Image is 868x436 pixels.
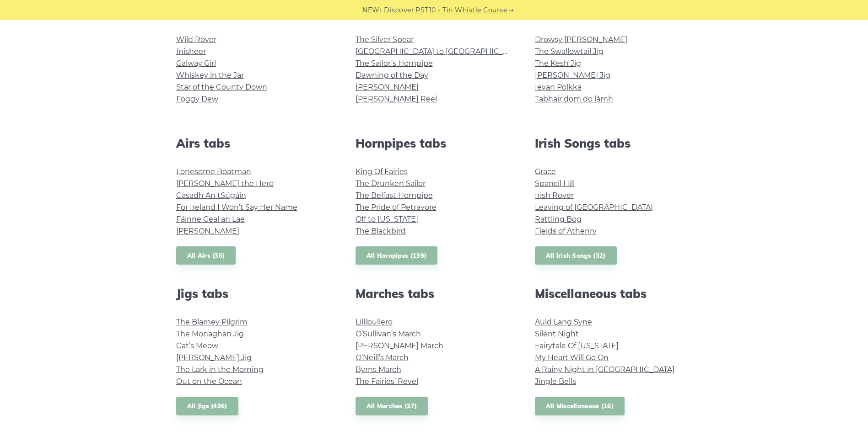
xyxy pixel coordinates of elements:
[176,377,242,386] a: Out on the Ocean
[535,246,617,265] a: All Irish Songs (32)
[415,5,507,16] a: PST10 - Tin Whistle Course
[356,47,524,56] a: [GEOGRAPHIC_DATA] to [GEOGRAPHIC_DATA]
[535,35,627,44] a: Drowsy [PERSON_NAME]
[535,287,692,301] h2: Miscellaneous tabs
[176,203,297,212] a: For Ireland I Won’t Say Her Name
[176,246,236,265] a: All Airs (36)
[356,83,419,91] a: [PERSON_NAME]
[176,287,334,301] h2: Jigs tabs
[535,353,609,362] a: My Heart Will Go On
[176,353,252,362] a: [PERSON_NAME] Jig
[356,353,409,362] a: O’Neill’s March
[535,341,619,350] a: Fairytale Of [US_STATE]
[535,179,575,188] a: Spancil Hill
[356,246,438,265] a: All Hornpipes (139)
[356,287,513,301] h2: Marches tabs
[176,318,248,326] a: The Blarney Pilgrim
[176,191,246,200] a: Casadh An tSúgáin
[356,167,408,176] a: King Of Fairies
[356,35,414,44] a: The Silver Spear
[535,227,597,235] a: Fields of Athenry
[384,5,414,16] span: Discover
[535,365,674,374] a: A Rainy Night in [GEOGRAPHIC_DATA]
[535,167,556,176] a: Grace
[356,136,513,150] h2: Hornpipes tabs
[356,203,437,212] a: The Pride of Petravore
[535,47,604,56] a: The Swallowtail Jig
[356,377,418,386] a: The Fairies’ Revel
[535,59,581,68] a: The Kesh Jig
[535,83,582,91] a: Ievan Polkka
[176,227,239,235] a: [PERSON_NAME]
[176,71,244,80] a: Whiskey in the Jar
[356,59,433,68] a: The Sailor’s Hornpipe
[176,365,264,374] a: The Lark in the Morning
[535,330,579,338] a: Silent Night
[356,330,421,338] a: O’Sullivan’s March
[356,227,406,235] a: The Blackbird
[356,365,401,374] a: Byrns March
[176,35,216,44] a: Wild Rover
[356,95,437,103] a: [PERSON_NAME] Reel
[535,71,610,80] a: [PERSON_NAME] Jig
[356,397,428,415] a: All Marches (37)
[176,215,245,223] a: Fáinne Geal an Lae
[535,203,653,212] a: Leaving of [GEOGRAPHIC_DATA]
[356,215,418,223] a: Off to [US_STATE]
[535,397,625,415] a: All Miscellaneous (16)
[176,136,334,150] h2: Airs tabs
[356,179,426,188] a: The Drunken Sailor
[535,215,582,223] a: Rattling Bog
[176,47,206,56] a: Inisheer
[535,95,613,103] a: Tabhair dom do lámh
[535,318,592,326] a: Auld Lang Syne
[176,179,274,188] a: [PERSON_NAME] the Hero
[176,330,244,338] a: The Monaghan Jig
[356,318,393,326] a: Lillibullero
[535,191,574,200] a: Irish Rover
[362,5,381,16] span: NEW:
[356,191,433,200] a: The Belfast Hornpipe
[176,397,238,415] a: All Jigs (436)
[356,71,428,80] a: Dawning of the Day
[535,136,692,150] h2: Irish Songs tabs
[176,341,218,350] a: Cat’s Meow
[176,95,218,103] a: Foggy Dew
[176,59,216,68] a: Galway Girl
[176,83,267,91] a: Star of the County Down
[356,341,443,350] a: [PERSON_NAME] March
[535,377,576,386] a: Jingle Bells
[176,167,251,176] a: Lonesome Boatman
